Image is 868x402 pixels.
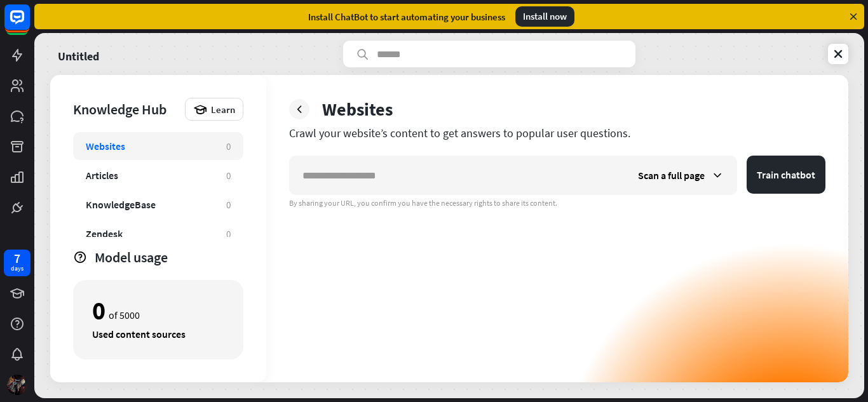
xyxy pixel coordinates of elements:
[4,250,31,276] a: 7 days
[92,328,224,340] div: Used content sources
[58,41,99,67] a: Untitled
[10,5,48,43] button: Open LiveChat chat widget
[86,169,118,182] div: Articles
[95,248,243,266] div: Model usage
[86,140,125,152] div: Websites
[226,199,231,211] div: 0
[515,6,574,27] div: Install now
[226,228,231,240] div: 0
[86,198,156,211] div: KnowledgeBase
[226,170,231,182] div: 0
[92,300,224,321] div: of 5000
[73,100,179,118] div: Knowledge Hub
[86,227,123,240] div: Zendesk
[322,98,393,121] div: Websites
[226,140,231,152] div: 0
[14,253,20,264] div: 7
[638,169,705,182] span: Scan a full page
[747,156,825,194] button: Train chatbot
[308,11,505,23] div: Install ChatBot to start automating your business
[289,126,825,140] div: Crawl your website’s content to get answers to popular user questions.
[211,104,235,116] span: Learn
[92,300,105,321] div: 0
[11,264,24,273] div: days
[289,198,825,208] div: By sharing your URL, you confirm you have the necessary rights to share its content.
